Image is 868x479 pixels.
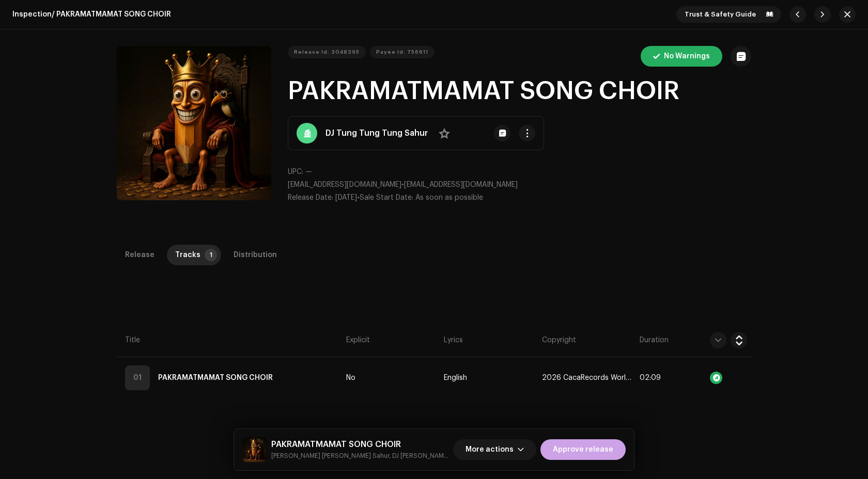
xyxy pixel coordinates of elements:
[640,335,669,345] span: Duration
[158,368,273,388] strong: PAKRAMATMAMAT SONG CHOIR
[444,335,463,345] span: Lyrics
[335,194,357,201] span: [DATE]
[360,194,413,201] span: Sale Start Date:
[234,245,277,265] div: Distribution
[540,439,626,460] button: Approve release
[271,438,449,451] h5: PAKRAMATMAMAT SONG CHOIR
[288,181,401,188] span: [EMAIL_ADDRESS][DOMAIN_NAME]
[370,46,435,58] button: Payee Id: 756611
[376,42,428,62] span: Payee Id: 756611
[205,249,217,261] p-badge: 1
[415,194,483,201] span: As soon as possible
[242,437,267,462] img: 48fb6d9b-2186-4310-9365-b3fc796108b1
[288,75,751,108] h1: PAKRAMATMAMAT SONG CHOIR
[640,374,661,381] span: 02:09
[553,439,613,460] span: Approve release
[542,335,576,345] span: Copyright
[294,42,360,62] span: Release Id: 3048395
[346,374,355,382] span: No
[288,194,360,201] span: •
[326,127,428,139] strong: DJ Tung Tung Tung Sahur
[271,451,449,461] small: PAKRAMATMAMAT SONG CHOIR
[444,374,467,382] span: English
[175,245,200,265] div: Tracks
[305,168,312,175] span: —
[346,335,370,345] span: Explicit
[288,46,366,58] button: Release Id: 3048395
[453,439,536,460] button: More actions
[466,439,514,460] span: More actions
[288,194,333,201] span: Release Date:
[404,181,518,188] span: [EMAIL_ADDRESS][DOMAIN_NAME]
[288,168,303,175] span: UPC:
[542,374,631,382] span: 2026 CacaRecords WorldWide
[288,180,751,190] p: •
